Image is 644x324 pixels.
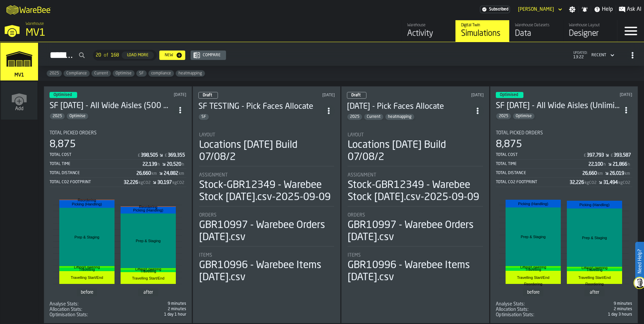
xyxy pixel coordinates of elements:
[104,53,108,58] span: of
[496,130,633,136] div: Title
[496,153,583,157] div: Total Cost
[191,51,226,60] button: button-Compare
[199,213,334,247] div: stat-Orders
[489,7,508,12] span: Subscribed
[569,23,612,28] div: Warehouse Layout
[496,301,633,307] div: stat-Analyse Stats:
[176,71,205,76] span: heatmapping
[50,312,117,318] div: Title
[385,115,414,119] span: heatmapping
[199,179,334,203] div: Stock-GBR12349 - Warebee Stock [DATE].csv-2025-09-09
[496,130,633,187] div: stat-Total Picked Orders
[348,219,483,244] div: GBR10997 - Warebee Orders [DATE].csv
[119,301,186,306] div: 9 minutes
[565,307,632,312] div: 2 minutes
[496,312,633,318] span: 9,153,100
[496,307,528,312] span: Allocation Stats:
[585,181,597,185] span: kgCO2
[496,301,563,307] div: Title
[496,180,570,185] div: Total CO2 Footprint
[611,153,613,158] span: £
[347,101,472,112] h3: [DATE] - Pick Faces Allocate
[111,53,119,58] span: 168
[157,180,172,185] div: Stat Value
[50,180,124,185] div: Total CO2 Footprint
[277,93,335,98] div: Updated: 23/09/2025, 15:47:23 Created: 23/09/2025, 15:47:02
[636,242,643,280] label: Need Help?
[348,213,483,247] div: stat-Orders
[496,307,563,312] div: Title
[348,132,364,138] span: Layout
[515,5,563,13] div: DropdownMenuValue-Gavin White
[199,132,215,138] span: Layout
[628,162,630,167] span: h
[496,312,633,318] div: stat-Optimisation Stats:
[199,115,209,119] span: SF
[590,290,600,295] text: after
[341,86,489,323] div: ItemListCard-DashboardItemContainer
[407,23,450,28] div: Warehouse
[199,253,334,258] div: Title
[461,23,504,28] div: Digital Twin
[199,253,334,284] div: stat-Items
[455,20,509,42] a: link-to-/wh/i/3ccf57d1-1e0c-4a81-a3bb-c2011c5f0d50/simulations
[199,259,334,284] div: GBR10996 - Warebee Items [DATE].csv
[618,181,630,185] span: kgCO2
[614,153,631,158] div: Stat Value
[50,301,117,307] div: Title
[50,130,186,136] div: Title
[348,253,361,258] span: Items
[54,93,72,97] span: Optimised
[179,171,184,176] span: km
[90,50,159,61] div: ButtonLoadMore-Load More-Prev-First-Last
[351,93,361,97] span: Draft
[199,172,334,178] div: Title
[563,20,617,42] a: link-to-/wh/i/3ccf57d1-1e0c-4a81-a3bb-c2011c5f0d50/designer
[496,101,620,111] div: SF 19/09/25 - All Wide Aisles (Unlimited)
[587,153,604,158] div: Stat Value
[603,180,618,185] div: Stat Value
[50,307,117,312] div: Title
[26,27,207,39] div: MV1
[64,71,90,76] span: Compliance
[426,93,484,98] div: Updated: 23/09/2025, 15:44:06 Created: 23/09/2025, 14:40:02
[496,194,632,300] div: stat-
[152,171,157,176] span: km
[347,126,484,285] section: card-SimulationDashboardCard-draft
[199,139,334,163] div: Locations [DATE] Build 07/08/2
[347,92,366,99] div: status-0 2
[50,307,82,312] span: Allocation Stats:
[461,28,504,39] div: Simulations
[496,301,525,307] span: Analyse Stats:
[50,130,186,187] div: stat-Total Picked Orders
[496,92,523,98] div: status-3 2
[348,253,483,284] div: stat-Items
[158,162,160,167] span: h
[570,180,584,185] div: Stat Value
[573,55,587,60] span: 13:22
[149,71,174,76] span: compliance
[47,71,62,76] span: 2025
[589,51,616,59] div: DropdownMenuValue-4
[50,162,142,166] div: Total Time
[625,171,630,176] span: km
[582,171,597,176] div: Stat Value
[50,312,88,318] span: Optimisation Stats:
[81,290,93,295] text: before
[566,6,578,13] label: button-toggle-Settings
[496,162,589,166] div: Total Time
[588,162,603,167] div: Stat Value
[496,307,633,312] div: stat-Allocation Stats:
[598,171,603,176] span: km
[142,162,157,167] div: Stat Value
[124,53,151,58] div: Load More
[584,153,586,158] span: £
[38,42,644,66] h2: button-Simulations
[565,301,632,306] div: 9 minutes
[579,6,591,13] label: button-toggle-Notifications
